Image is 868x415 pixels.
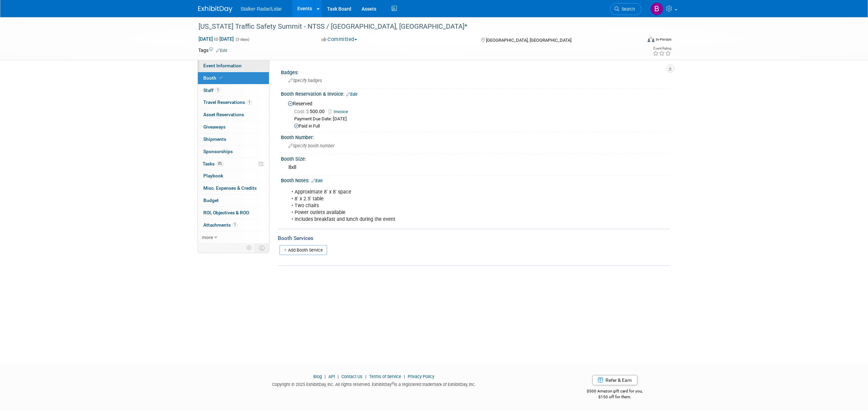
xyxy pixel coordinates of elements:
a: more [198,231,269,243]
span: Misc. Expenses & Credits [203,185,257,191]
div: Booth Number: [281,132,670,141]
a: Invoice [328,109,351,114]
span: more [202,235,213,240]
span: [DATE] [DATE] [198,36,234,42]
a: Misc. Expenses & Credits [198,182,269,194]
span: Shipments [203,136,226,142]
span: (3 days) [235,37,249,42]
div: Booth Size: [281,154,670,162]
a: Budget [198,195,269,206]
a: Sponsorships [198,146,269,158]
a: Add Booth Service [280,245,327,255]
span: Asset Reservations [203,112,244,117]
a: Edit [216,48,227,53]
img: Format-Inperson.png [648,37,654,42]
a: Contact Us [341,374,363,379]
span: Specify booth number [288,143,335,148]
span: Budget [203,198,219,203]
span: Playbook [203,173,223,178]
img: ExhibitDay [198,6,232,13]
span: 0% [216,161,224,166]
a: API [328,374,335,379]
div: 8x8 [286,162,665,173]
span: | [336,374,340,379]
span: [GEOGRAPHIC_DATA], [GEOGRAPHIC_DATA] [486,38,571,43]
span: Event Information [203,63,242,68]
span: Giveaways [203,124,226,130]
div: Booth Notes: [281,175,670,184]
span: Cost: $ [294,109,310,114]
a: Asset Reservations [198,109,269,121]
a: ROI, Objectives & ROO [198,207,269,219]
span: Specify badges [288,78,322,83]
div: Badges: [281,67,670,76]
div: Booth Reservation & Invoice: [281,89,670,98]
a: Attachments1 [198,219,269,231]
span: Booth [203,75,224,81]
span: 1 [247,100,252,105]
div: Event Rating [653,47,671,50]
a: Travel Reservations1 [198,96,269,108]
button: Committed [319,36,360,43]
div: Event Format [601,36,672,46]
span: Staff [203,88,220,93]
span: 1 [232,222,238,227]
a: Booth [198,72,269,84]
td: Toggle Event Tabs [255,243,269,252]
a: Giveaways [198,121,269,133]
span: Attachments [203,222,238,228]
a: Edit [346,92,357,97]
span: to [213,36,219,42]
a: Edit [311,178,323,183]
a: Staff1 [198,84,269,96]
span: Stalker Radar/Lidar [241,6,282,12]
span: 500.00 [294,109,327,114]
div: Paid in Full [294,123,665,130]
div: Copyright © 2025 ExhibitDay, Inc. All rights reserved. ExhibitDay is a registered trademark of Ex... [198,380,550,388]
span: 1 [215,88,220,93]
div: Booth Services [278,235,670,242]
a: Playbook [198,170,269,182]
div: • Approximate 8' x 8' space • 8' x 2.5' table • Two chairs • Power outlets available • Includes b... [287,185,595,226]
a: Tasks0% [198,158,269,170]
div: Reserved [286,98,665,130]
a: Event Information [198,60,269,72]
div: $150 off for them. [560,394,670,400]
a: Privacy Policy [408,374,434,379]
span: Search [619,6,635,12]
span: | [323,374,327,379]
div: Payment Due Date: [DATE] [294,116,665,122]
img: Brooke Journet [650,2,663,15]
a: Blog [313,374,322,379]
div: [US_STATE] Traffic Safety Summit - NTSS / [GEOGRAPHIC_DATA], [GEOGRAPHIC_DATA]* [196,21,631,33]
a: Shipments [198,133,269,145]
span: Tasks [203,161,224,166]
div: In-Person [655,37,672,42]
span: | [364,374,368,379]
span: Travel Reservations [203,99,252,105]
td: Personalize Event Tab Strip [243,243,255,252]
a: Terms of Service [369,374,401,379]
div: $500 Amazon gift card for you, [560,384,670,400]
a: Search [610,3,641,15]
a: Refer & Earn [592,375,637,385]
sup: ® [392,381,394,385]
span: | [402,374,407,379]
span: ROI, Objectives & ROO [203,210,249,215]
td: Tags [198,47,227,54]
i: Booth reservation complete [219,76,223,80]
span: Sponsorships [203,149,233,154]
